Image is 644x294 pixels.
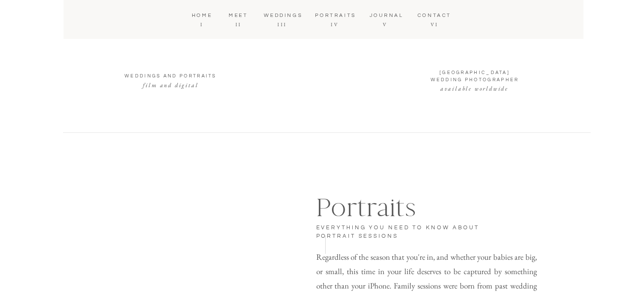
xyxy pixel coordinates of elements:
a: CONTACT [416,12,453,19]
a: WEDDINGS [264,12,301,19]
span: Portraits [316,192,416,223]
a: JOURNAL [370,12,401,19]
p: III [270,20,295,27]
h1: [GEOGRAPHIC_DATA] Wedding Photographer [397,69,553,84]
a: PORTRAITS [315,12,355,27]
h3: EVERYTHING YOU NEED TO KNOW ABOUT PORTRAIT SESSIONS [316,224,503,239]
a: home [191,12,213,19]
p: VI [422,20,448,27]
p: II [233,20,245,27]
p: film and digital [122,80,219,87]
a: MEET [228,12,249,19]
h3: Weddings and Portraits [97,73,245,80]
p: V [376,20,395,27]
p: available worldwide [426,83,523,90]
p: I [194,20,210,27]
